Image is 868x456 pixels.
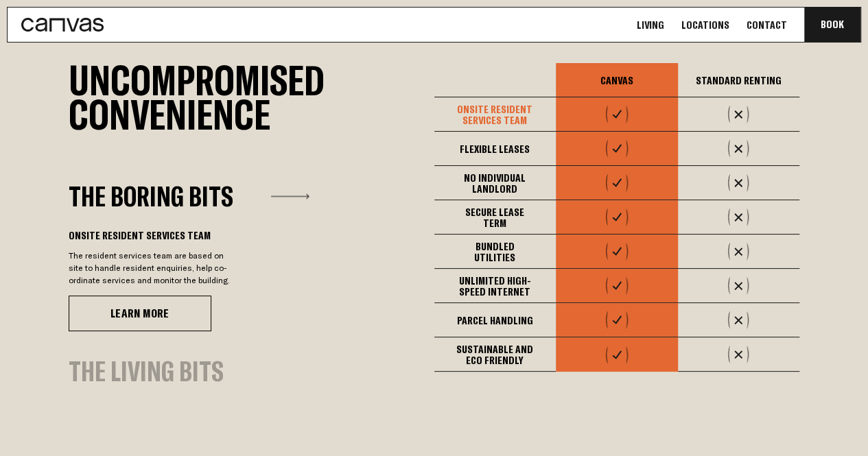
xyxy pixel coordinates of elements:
div: The Living Bits [69,358,224,384]
div: Onsite resident services team [69,230,233,241]
div: Parcel Handling [434,303,556,337]
a: Locations [677,18,734,32]
button: The Living Bits [69,358,300,384]
div: Onsite resident services team [434,97,556,132]
div: Flexible leases [434,132,556,166]
p: The resident services team are based on site to handle resident enquiries, help co-ordinate servi... [69,250,233,287]
div: Bundled Utilities [434,235,556,269]
div: Canvas [556,63,678,97]
div: Unlimited high-speed internet [434,269,556,303]
div: Sustainable and eco friendly [434,337,556,372]
a: Contact [742,18,791,32]
div: The Boring Bits [69,183,233,209]
h2: Uncompromised Convenience [69,63,434,132]
a: Living [633,18,668,32]
div: Standard Renting [678,63,800,97]
div: Secure lease term [434,200,556,235]
div: No individual landlord [434,166,556,200]
button: The Boring Bits [69,183,309,209]
a: Learn More [69,296,211,331]
button: Book [804,8,860,42]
